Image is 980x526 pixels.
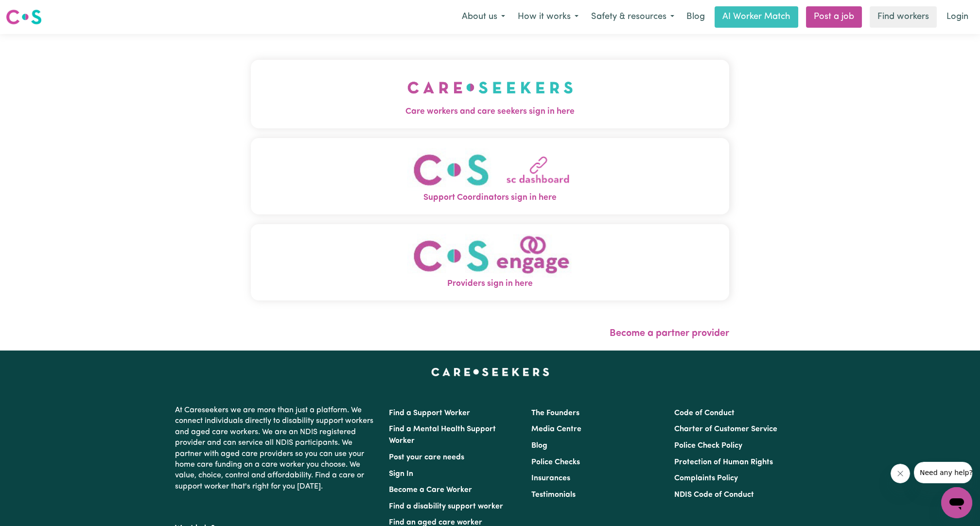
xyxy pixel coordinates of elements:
p: At Careseekers we are more than just a platform. We connect individuals directly to disability su... [175,401,377,496]
a: NDIS Code of Conduct [674,491,754,499]
button: Care workers and care seekers sign in here [251,60,729,128]
button: Providers sign in here [251,224,729,300]
button: How it works [511,7,585,27]
a: Find a disability support worker [389,503,503,510]
a: Login [941,6,974,28]
span: Providers sign in here [251,278,729,290]
a: Blog [681,6,711,28]
a: AI Worker Match [715,6,798,28]
img: Careseekers logo [6,8,42,26]
a: Post your care needs [389,454,464,461]
a: Charter of Customer Service [674,425,777,433]
a: Post a job [806,6,862,28]
span: Support Coordinators sign in here [251,192,729,204]
iframe: Message from company [914,462,972,483]
a: Find workers [870,6,937,28]
a: Become a Care Worker [389,486,472,494]
a: Insurances [531,474,570,482]
a: Careseekers home page [431,368,549,376]
a: The Founders [531,409,579,417]
button: About us [455,7,511,27]
a: Complaints Policy [674,474,738,482]
span: Care workers and care seekers sign in here [251,105,729,118]
a: Careseekers logo [6,6,42,28]
a: Police Checks [531,458,580,466]
a: Police Check Policy [674,442,742,450]
span: Need any help? [6,7,59,15]
iframe: Button to launch messaging window [941,487,972,518]
a: Code of Conduct [674,409,735,417]
a: Find a Support Worker [389,409,470,417]
button: Safety & resources [585,7,681,27]
a: Testimonials [531,491,576,499]
a: Blog [531,442,547,450]
a: Become a partner provider [610,329,729,338]
a: Sign In [389,470,413,478]
a: Media Centre [531,425,581,433]
iframe: Close message [891,464,910,483]
a: Find a Mental Health Support Worker [389,425,496,445]
button: Support Coordinators sign in here [251,138,729,214]
a: Protection of Human Rights [674,458,773,466]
